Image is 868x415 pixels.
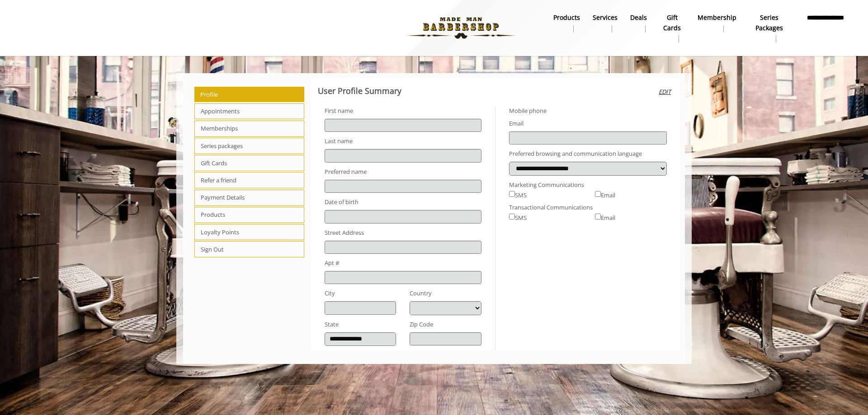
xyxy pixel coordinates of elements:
a: Productsproducts [547,11,586,35]
b: User Profile Summary [318,85,401,96]
b: Series packages [749,13,790,33]
b: gift cards [660,13,685,33]
span: Sign Out [194,241,304,257]
b: products [553,13,580,23]
a: Gift cardsgift cards [653,11,691,45]
button: Edit user profile [656,78,674,106]
a: DealsDeals [624,11,653,35]
b: Deals [630,13,647,23]
a: MembershipMembership [691,11,743,35]
a: ServicesServices [586,11,624,35]
span: Products [194,207,304,223]
span: Loyalty Points [194,224,304,240]
b: Membership [698,13,736,23]
span: Refer a friend [194,172,304,188]
span: Memberships [194,121,304,137]
span: Profile [194,87,304,102]
span: Payment Details [194,190,304,206]
span: Appointments [194,103,304,120]
i: Edit [659,87,671,97]
a: Series packagesSeries packages [743,11,796,45]
span: Gift Cards [194,155,304,171]
b: Services [593,13,618,23]
span: Series packages [194,138,304,154]
img: Made Man Barbershop logo [399,3,523,53]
